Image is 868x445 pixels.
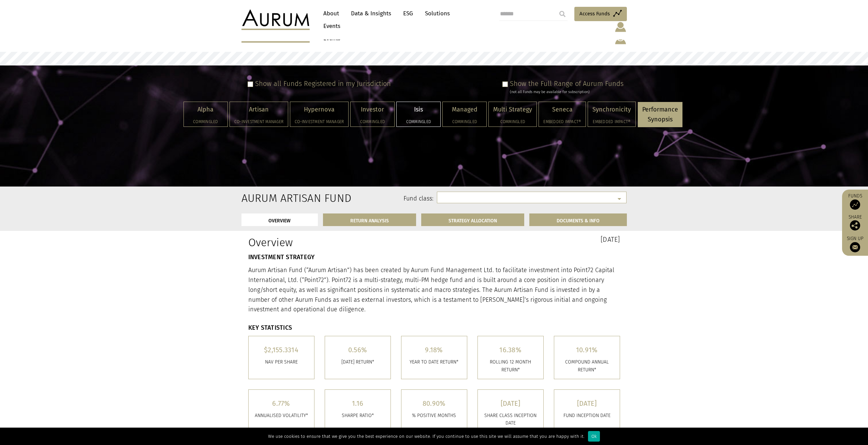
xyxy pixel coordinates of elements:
p: Hypernova [295,105,344,115]
h5: 0.56% [330,346,385,353]
h5: Commingled [447,120,482,124]
h5: Commingled [355,120,390,124]
label: Fund class: [307,194,434,203]
h5: Commingled [493,120,532,124]
h5: Embedded Impact® [592,120,631,124]
a: STRATEGY ALLOCATION [421,213,524,226]
p: YEAR TO DATE RETURN* [407,358,462,366]
h2: Aurum Artisan Fund [241,192,297,205]
h5: Commingled [401,120,436,124]
h5: 80.90% [407,400,462,407]
p: Nav per share [254,358,309,366]
a: Data & Insights [348,7,395,20]
img: Access Funds [850,199,860,210]
p: [DATE] RETURN* [330,358,385,366]
img: Share this post [850,220,860,231]
a: About [320,7,342,20]
h5: 1.16 [330,400,385,407]
p: Performance Synopsis [642,105,678,124]
h5: Co-investment Manager [295,120,344,124]
p: ANNUALISED VOLATILITY* [254,412,309,419]
img: account-icon.svg [614,21,627,33]
a: Access Funds [574,7,627,21]
h5: Embedded Impact® [543,120,581,124]
strong: KEY STATISTICS [248,324,292,331]
a: ESG [400,7,416,20]
p: ROLLING 12 MONTH RETURN* [483,358,538,374]
a: Solutions [422,7,453,20]
h5: [DATE] [483,400,538,407]
p: Aurum Artisan Fund (“Aurum Artisan”) has been created by Aurum Fund Management Ltd. to facilitate... [248,265,620,314]
p: COMPOUND ANNUAL RETURN* [559,358,615,374]
h5: [DATE] [559,400,615,407]
h5: Commingled [188,120,223,124]
h5: 16.38% [483,346,538,353]
p: Synchronicity [592,105,631,115]
div: Ok [588,431,600,442]
input: Submit [556,7,569,21]
p: Investor [355,105,390,115]
strong: INVESTMENT STRATEGY [248,253,315,261]
p: SHARPE RATIO* [330,412,385,419]
a: Events [320,20,340,32]
p: % POSITIVE MONTHS [407,412,462,419]
p: Isis [401,105,436,115]
h3: [DATE] [439,236,620,243]
label: Show all Funds Registered in my Jurisdiction [255,79,391,88]
p: SHARE CLASS INCEPTION DATE [483,412,538,427]
p: Multi Strategy [493,105,532,115]
h1: Overview [248,236,429,249]
h5: 9.18% [407,346,462,353]
img: Sign up to our newsletter [850,242,860,252]
div: Share [845,215,865,231]
p: Managed [447,105,482,115]
p: Alpha [188,105,223,115]
label: Show the Full Range of Aurum Funds [510,79,623,88]
h5: 10.91% [559,346,615,353]
a: Funds [845,193,865,210]
div: (not all Funds may be available for subscription) [510,89,623,95]
a: DOCUMENTS & INFO [529,213,627,226]
a: RETURN ANALYSIS [323,213,416,226]
p: FUND INCEPTION DATE [559,412,615,419]
h5: Co-investment Manager [234,120,283,124]
h5: 6.77% [254,400,309,407]
h5: $2,155.3314 [254,346,309,353]
a: Sign up [845,236,865,252]
p: Seneca [543,105,581,115]
p: Artisan [234,105,283,115]
img: Aurum [241,10,310,30]
span: Access Funds [579,10,610,18]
